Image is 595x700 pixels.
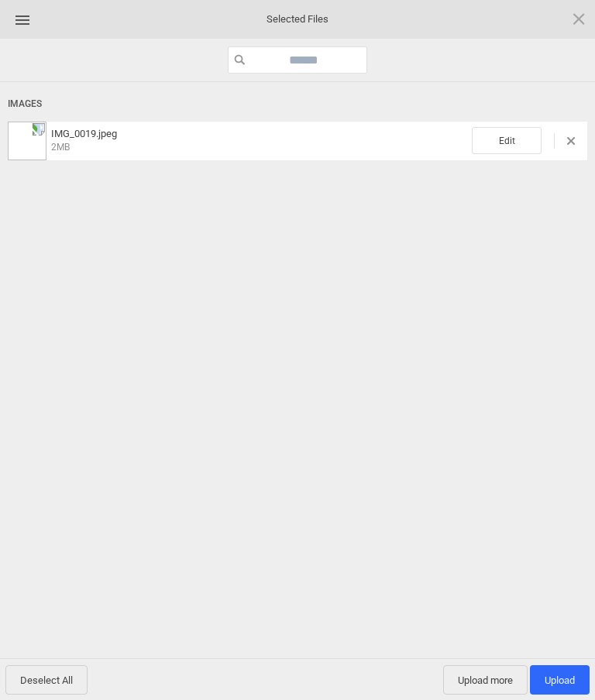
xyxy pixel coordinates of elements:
span: Upload [530,665,590,695]
span: Click here or hit ESC to close picker [570,10,587,27]
img: c8561db1-13bd-4193-b207-a971317a1d1f [8,122,46,160]
div: Images [8,90,587,118]
span: Edit [472,127,542,154]
span: 2MB [51,142,70,153]
span: IMG_0019.jpeg [46,128,472,153]
span: Selected Files [220,12,375,26]
span: Upload [545,674,575,686]
span: Deselect All [5,665,88,695]
span: IMG_0019.jpeg [51,128,117,139]
span: Upload more [443,665,528,695]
